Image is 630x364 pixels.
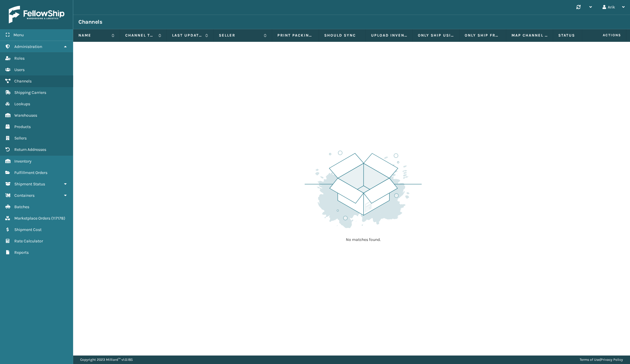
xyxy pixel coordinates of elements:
label: Should Sync [324,33,360,38]
label: Seller [219,33,261,38]
span: Users [14,67,25,72]
span: Warehouses [14,113,37,118]
p: Copyright 2023 Milliard™ v 1.0.185 [80,355,133,364]
span: Marketplace Orders [14,216,50,221]
span: Products [14,124,31,129]
label: Status [558,33,577,38]
span: Rate Calculator [14,239,43,244]
span: Administration [14,44,42,49]
span: Lookups [14,101,30,106]
span: Reports [14,250,29,255]
label: Channel Type [125,33,155,38]
h3: Channels [78,18,102,25]
span: Return Addresses [14,147,46,152]
span: Sellers [14,136,27,141]
label: Print packing slip [277,33,313,38]
label: Upload inventory [371,33,407,38]
span: Menu [13,32,24,37]
span: Batches [14,204,29,209]
span: Shipment Status [14,182,45,187]
span: Inventory [14,159,32,164]
span: Shipment Cost [14,227,42,232]
a: Terms of Use [580,358,600,362]
span: Fulfillment Orders [14,170,47,175]
div: | [580,355,623,364]
span: Actions [584,30,625,40]
span: Shipping Carriers [14,90,46,95]
label: Last update time [172,33,202,38]
label: Only Ship using Required Carrier Service [418,33,454,38]
label: Name [78,33,109,38]
img: logo [9,6,64,23]
span: Roles [14,56,25,61]
label: Only Ship from Required Warehouse [465,33,501,38]
span: ( 117178 ) [51,216,65,221]
span: Containers [14,193,35,198]
a: Privacy Policy [601,358,623,362]
label: Map Channel Service [511,33,547,38]
span: Channels [14,79,32,84]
